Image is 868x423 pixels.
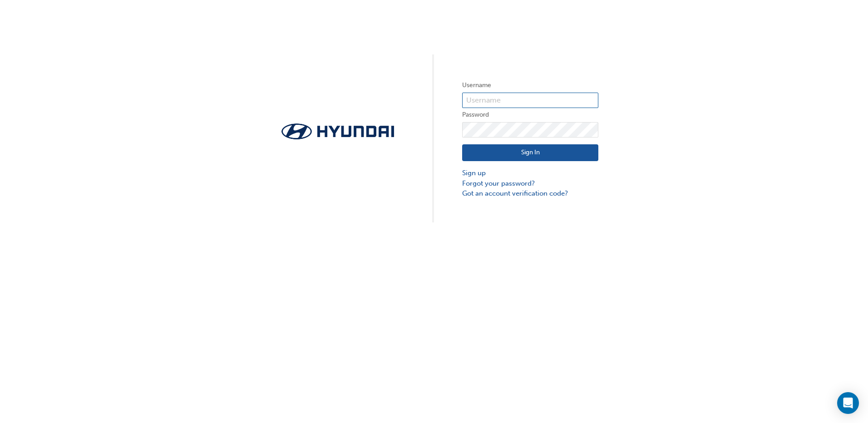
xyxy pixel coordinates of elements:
[462,178,598,189] a: Forgot your password?
[462,188,598,199] a: Got an account verification code?
[462,80,598,91] label: Username
[462,168,598,178] a: Sign up
[462,109,598,120] label: Password
[462,93,598,108] input: Username
[462,144,598,162] button: Sign In
[837,392,859,414] div: Open Intercom Messenger
[270,121,406,142] img: Trak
